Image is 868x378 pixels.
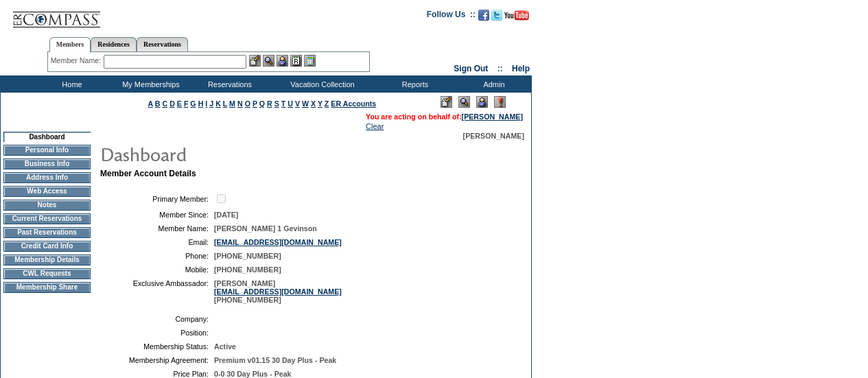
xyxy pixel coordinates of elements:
a: ER Accounts [331,99,376,108]
td: Web Access [3,186,91,197]
a: P [253,99,257,108]
img: Become our fan on Facebook [478,10,489,21]
a: X [311,99,316,108]
a: G [190,99,196,108]
span: [PHONE_NUMBER] [214,252,281,260]
a: F [184,99,189,108]
td: CWL Requests [3,268,91,279]
b: Member Account Details [100,169,196,178]
td: Vacation Collection [268,75,374,93]
img: Subscribe to our YouTube Channel [504,10,529,21]
a: U [288,99,293,108]
a: T [281,99,286,108]
a: C [162,99,167,108]
span: [PERSON_NAME] [PHONE_NUMBER] [214,279,342,304]
span: You are acting on behalf of: [366,113,523,121]
span: Active [214,342,236,351]
a: Clear [366,122,384,130]
a: Subscribe to our YouTube Channel [504,14,529,22]
img: Log Concern/Member Elevation [494,96,506,108]
span: [PERSON_NAME] 1 Gevinson [214,224,317,233]
a: W [302,99,309,108]
td: Membership Details [3,255,91,265]
a: A [148,99,153,108]
td: Reservations [189,75,268,93]
td: Credit Card Info [3,241,91,252]
td: Address Info [3,172,91,183]
span: Premium v01.15 30 Day Plus - Peak [214,356,336,364]
img: pgTtlDashboard.gif [99,140,374,167]
a: M [229,99,235,108]
td: Primary Member: [106,192,209,205]
img: Follow us on Twitter [491,10,502,21]
td: Membership Share [3,282,91,293]
a: Z [325,99,329,108]
div: Member Name: [51,55,104,67]
a: E [177,99,182,108]
td: My Memberships [110,75,189,93]
td: Personal Info [3,145,91,156]
a: O [245,99,250,108]
a: J [209,99,213,108]
td: Follow Us :: [427,8,476,25]
a: Sign Out [454,64,488,73]
td: Reports [374,75,453,93]
td: Home [31,75,110,93]
a: L [223,99,227,108]
a: K [215,99,221,108]
td: Mobile: [106,265,209,274]
a: Members [49,37,91,52]
td: Membership Status: [106,342,209,351]
img: View Mode [458,96,470,108]
a: Y [318,99,322,108]
td: Past Reservations [3,227,91,238]
a: Help [512,64,530,73]
img: b_edit.gif [249,55,261,67]
td: Phone: [106,252,209,260]
img: b_calculator.gif [304,55,316,67]
td: Business Info [3,158,91,169]
a: Reservations [137,37,188,51]
a: Follow us on Twitter [491,14,502,22]
span: [PERSON_NAME] [463,132,524,140]
td: Position: [106,329,209,337]
td: Member Since: [106,211,209,219]
span: 0-0 30 Day Plus - Peak [214,370,292,378]
a: B [155,99,161,108]
a: Q [259,99,265,108]
img: Reservations [290,55,302,67]
a: [PERSON_NAME] [462,113,523,121]
td: Member Name: [106,224,209,233]
a: Become our fan on Facebook [478,14,489,22]
a: D [169,99,175,108]
td: Current Reservations [3,213,91,224]
img: Impersonate [476,96,488,108]
img: Impersonate [277,55,288,67]
span: :: [497,64,503,73]
td: Admin [453,75,532,93]
img: Edit Mode [441,96,452,108]
a: N [237,99,243,108]
td: Price Plan: [106,370,209,378]
td: Membership Agreement: [106,356,209,364]
img: View [263,55,274,67]
td: Dashboard [3,132,91,142]
td: Exclusive Ambassador: [106,279,209,304]
a: Residences [91,37,137,51]
a: [EMAIL_ADDRESS][DOMAIN_NAME] [214,238,342,246]
a: S [274,99,279,108]
a: R [267,99,272,108]
a: H [198,99,204,108]
td: Company: [106,315,209,323]
td: Notes [3,200,91,211]
a: I [205,99,207,108]
span: [DATE] [214,211,238,219]
a: [EMAIL_ADDRESS][DOMAIN_NAME] [214,287,342,296]
span: [PHONE_NUMBER] [214,265,281,274]
td: Email: [106,238,209,246]
a: V [295,99,300,108]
